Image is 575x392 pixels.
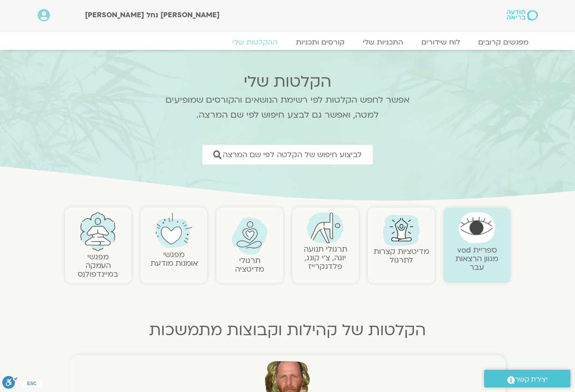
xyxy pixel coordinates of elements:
[374,246,429,265] a: מדיטציות קצרות לתרגול
[78,252,118,279] a: מפגשיהעמקה במיינדפולנס
[354,38,412,47] a: התכניות שלי
[223,150,362,159] span: לביצוע חיפוש של הקלטה לפי שם המרצה
[455,245,498,273] a: ספריית vodמגוון הרצאות עבר
[38,38,538,47] nav: Menu
[154,73,422,91] h2: הקלטות שלי
[85,10,220,20] span: [PERSON_NAME] נחל [PERSON_NAME]
[469,38,538,47] a: מפגשים קרובים
[304,244,347,272] a: תרגולי תנועהיוגה, צ׳י קונג, פלדנקרייז
[223,38,287,47] a: ההקלטות שלי
[412,38,469,47] a: לוח שידורים
[287,38,354,47] a: קורסים ותכניות
[484,370,570,387] a: יצירת קשר
[154,93,422,123] p: אפשר לחפש הקלטות לפי רשימת הנושאים והקורסים שמופיעים למטה, ואפשר גם לבצע חיפוש לפי שם המרצה.
[65,321,510,339] h2: הקלטות של קהילות וקבוצות מתמשכות
[150,249,198,268] a: מפגשיאומנות מודעת
[202,145,373,164] a: לביצוע חיפוש של הקלטה לפי שם המרצה
[235,255,264,274] a: תרגולימדיטציה
[515,373,548,386] span: יצירת קשר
